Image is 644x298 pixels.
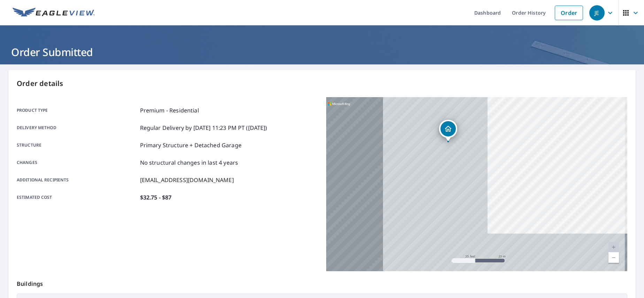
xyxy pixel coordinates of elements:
[8,45,636,59] h1: Order Submitted
[17,106,137,115] p: Product type
[589,5,605,21] div: JE
[140,158,238,167] p: No structural changes in last 4 years
[17,271,627,293] p: Buildings
[140,141,242,149] p: Primary Structure + Detached Garage
[17,158,137,167] p: Changes
[608,242,619,252] a: Current Level 20, Zoom In Disabled
[17,78,627,89] p: Order details
[17,176,137,184] p: Additional recipients
[140,124,267,132] p: Regular Delivery by [DATE] 11:23 PM PT ([DATE])
[140,176,234,184] p: [EMAIL_ADDRESS][DOMAIN_NAME]
[13,8,95,18] img: EV Logo
[17,141,137,149] p: Structure
[608,252,619,263] a: Current Level 20, Zoom Out
[17,124,137,132] p: Delivery method
[439,120,457,141] div: Dropped pin, building 1, Residential property, 4405 Chandler Ct New Albany, IN 47150
[17,193,137,202] p: Estimated cost
[140,106,199,115] p: Premium - Residential
[555,6,583,20] a: Order
[140,193,172,202] p: $32.75 - $87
